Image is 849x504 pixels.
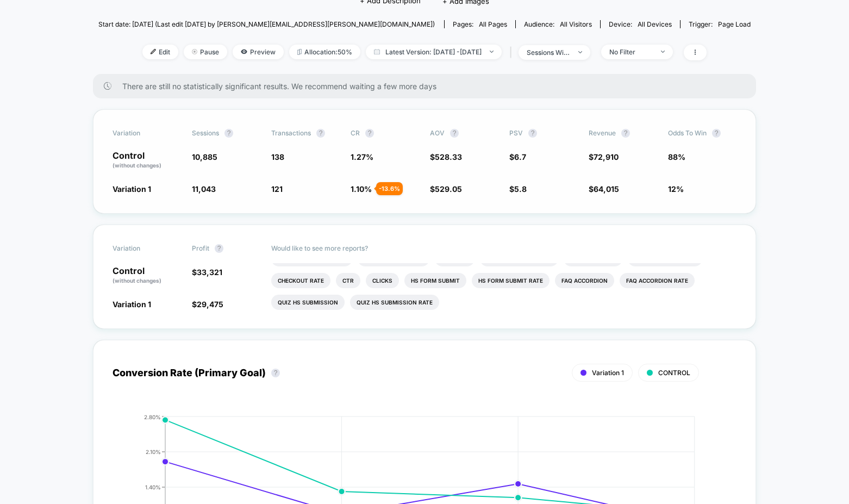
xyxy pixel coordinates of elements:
span: 33,321 [197,267,222,277]
span: $ [430,184,462,194]
li: Quiz Hs Submission Rate [350,295,439,310]
li: Faq Accordion Rate [620,273,695,288]
span: All Visitors [560,20,592,28]
button: ? [215,244,223,253]
span: 6.7 [514,152,526,161]
span: Revenue [589,129,616,137]
span: $ [589,184,619,194]
p: Would like to see more reports? [271,244,736,252]
li: Hs Form Submit Rate [472,273,550,288]
img: end [490,51,494,53]
span: There are still no statistically significant results. We recommend waiting a few more days [122,82,734,91]
button: ? [271,369,280,377]
button: ? [621,129,630,138]
span: Sessions [192,129,219,137]
img: edit [151,49,156,54]
li: Checkout Rate [271,273,330,288]
span: Edit [142,45,178,59]
span: all devices [638,20,672,28]
img: rebalance [297,49,302,55]
span: 121 [271,184,283,194]
li: Clicks [366,273,399,288]
span: 1.27 % [351,152,373,161]
span: all pages [479,20,507,28]
span: Page Load [718,20,751,28]
span: 1.10 % [351,184,372,194]
span: 64,015 [594,184,619,194]
button: ? [450,129,459,138]
li: Hs Form Submit [404,273,466,288]
span: Variation 1 [113,300,151,309]
span: AOV [430,129,445,137]
span: Allocation: 50% [289,45,360,59]
span: Transactions [271,129,311,137]
tspan: 2.80% [144,413,161,420]
span: CONTROL [658,369,690,377]
img: calendar [374,49,380,54]
span: Preview [233,45,284,59]
button: ? [528,129,537,138]
div: No Filter [609,48,653,56]
span: Latest Version: [DATE] - [DATE] [366,45,502,59]
span: 10,885 [192,152,217,161]
li: Quiz Hs Submission [271,295,345,310]
span: $ [509,184,527,194]
div: Audience: [524,20,592,28]
span: Device: [600,20,680,28]
button: ? [316,129,325,138]
span: CR [351,129,360,137]
img: end [661,51,665,53]
li: Ctr [336,273,360,288]
span: 72,910 [594,152,619,161]
span: Profit [192,244,209,252]
img: end [192,49,197,54]
span: $ [192,300,223,309]
span: $ [430,152,462,161]
span: Pause [184,45,227,59]
span: 528.33 [435,152,462,161]
span: 5.8 [514,184,527,194]
button: ? [712,129,721,138]
div: Pages: [453,20,507,28]
tspan: 1.40% [145,483,161,490]
span: (without changes) [113,277,161,284]
img: end [578,51,582,53]
span: PSV [509,129,523,137]
span: $ [192,267,222,277]
p: Control [113,266,181,285]
tspan: 2.10% [146,448,161,455]
span: 138 [271,152,284,161]
span: Odds to Win [668,129,728,138]
span: 11,043 [192,184,216,194]
span: Variation 1 [113,184,151,194]
span: 88% [668,152,685,161]
span: (without changes) [113,162,161,169]
span: Variation [113,129,172,138]
div: sessions with impression [527,48,570,57]
span: $ [509,152,526,161]
span: 529.05 [435,184,462,194]
span: | [507,45,519,60]
span: Start date: [DATE] (Last edit [DATE] by [PERSON_NAME][EMAIL_ADDRESS][PERSON_NAME][DOMAIN_NAME]) [98,20,435,28]
span: 29,475 [197,300,223,309]
span: Variation 1 [592,369,624,377]
p: Control [113,151,181,170]
li: Faq Accordion [555,273,614,288]
button: ? [365,129,374,138]
div: - 13.6 % [376,182,403,195]
span: Variation [113,244,172,253]
div: Trigger: [689,20,751,28]
button: ? [224,129,233,138]
span: 12% [668,184,684,194]
span: $ [589,152,619,161]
